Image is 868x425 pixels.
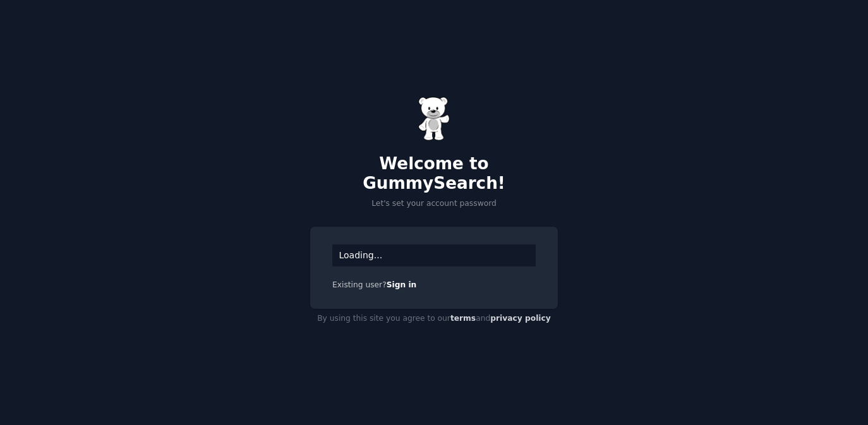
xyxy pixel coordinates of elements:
p: Let's set your account password [310,198,558,210]
span: Existing user? [332,280,387,289]
div: By using this site you agree to our and [310,309,558,329]
a: Sign in [387,280,417,289]
a: terms [450,314,476,323]
img: Gummy Bear [418,97,450,141]
div: Loading... [332,244,536,266]
h2: Welcome to GummySearch! [310,154,558,194]
a: privacy policy [490,314,551,323]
